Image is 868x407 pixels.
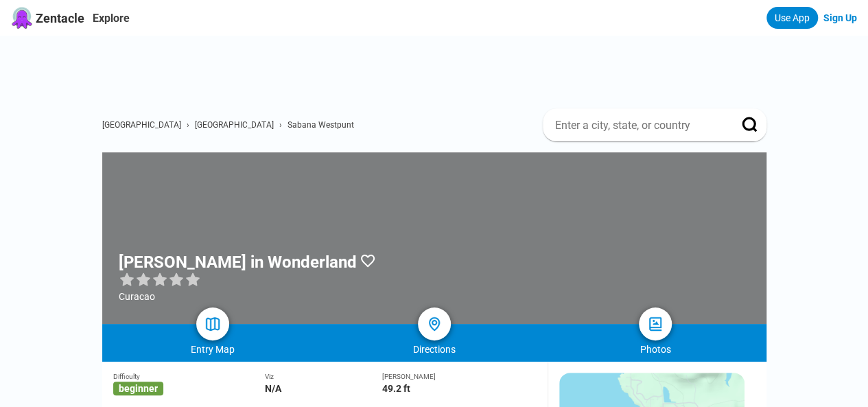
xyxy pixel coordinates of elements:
[119,291,376,302] div: Curacao
[196,307,229,340] a: map
[187,120,189,130] span: ›
[554,118,723,132] input: Enter a city, state, or country
[113,36,766,97] iframe: Advertisement
[195,120,274,130] a: [GEOGRAPHIC_DATA]
[11,7,33,29] img: Zentacle logo
[382,373,537,380] div: [PERSON_NAME]
[11,7,84,29] a: Zentacle logoZentacle
[426,316,443,332] img: directions
[279,120,282,130] span: ›
[382,383,537,394] div: 49.2 ft
[36,11,84,25] span: Zentacle
[265,383,382,394] div: N/A
[102,120,181,130] a: [GEOGRAPHIC_DATA]
[823,12,857,23] a: Sign Up
[119,253,357,272] h1: [PERSON_NAME] in Wonderland
[265,373,382,380] div: Viz
[93,12,130,25] a: Explore
[113,382,163,395] span: beginner
[639,307,672,340] a: photos
[102,344,324,355] div: Entry Map
[647,316,664,332] img: photos
[204,316,221,332] img: map
[323,344,545,355] div: Directions
[113,373,266,380] div: Difficulty
[545,344,766,355] div: Photos
[766,7,818,29] a: Use App
[288,120,354,130] a: Sabana Westpunt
